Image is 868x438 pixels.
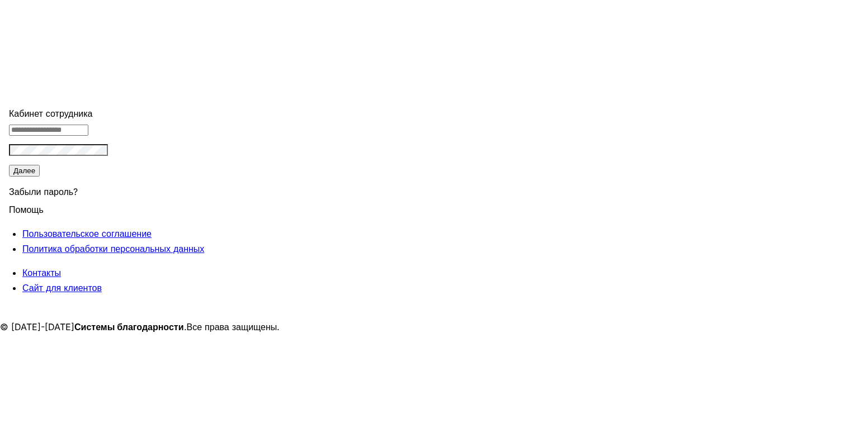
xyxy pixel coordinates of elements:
a: Пользовательское соглашение [22,228,152,239]
div: Кабинет сотрудника [9,106,243,121]
button: Далее [9,165,40,177]
div: Забыли пароль? [9,178,243,202]
span: Все права защищены. [187,321,280,332]
a: Сайт для клиентов [22,282,102,293]
a: Контакты [22,267,61,278]
a: Политика обработки персональных данных [22,243,204,254]
span: Помощь [9,197,44,215]
strong: Системы благодарности [74,321,184,332]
